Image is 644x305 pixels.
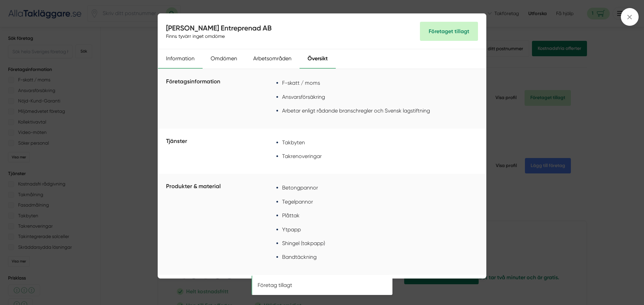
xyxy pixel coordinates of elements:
h4: [PERSON_NAME] Entreprenad AB [166,23,272,33]
div: Översikt [300,49,336,69]
div: Information [158,49,203,69]
h5: Produkter & material [166,182,254,193]
p: Företag tillagt [258,281,386,289]
li: Takbyten [282,138,481,147]
div: Omdömen [203,49,245,69]
li: Ansvarsförsäkring [282,93,481,101]
: Företaget tillagt [420,22,478,41]
li: Betongpannor [282,183,481,192]
li: Ytpapp [282,225,481,234]
li: Arbetar enligt rådande branschregler och Svensk lagstiftning [282,106,481,115]
h5: Tjänster [166,137,254,147]
li: Shingel (takpapp) [282,239,481,247]
li: Plåttak [282,211,481,220]
div: Arbetsområden [245,49,300,69]
h5: Företagsinformation [166,77,254,88]
li: Tegelpannor [282,198,481,206]
span: Finns tyvärr inget omdöme [166,33,225,40]
li: F-skatt / moms [282,79,481,87]
li: Bandtäckning [282,253,481,261]
li: Takrenoveringar [282,152,481,160]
